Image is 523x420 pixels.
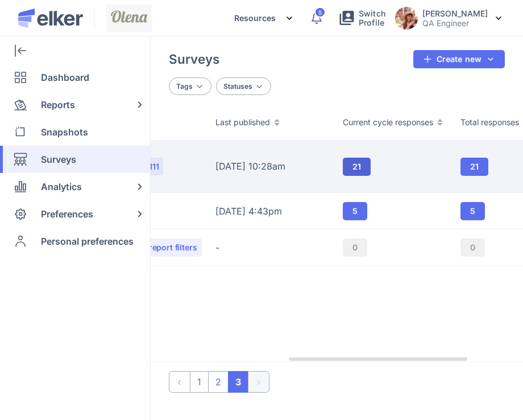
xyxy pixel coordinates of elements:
[352,207,358,215] span: 5
[169,51,219,67] h4: Surveys
[215,205,282,217] span: [DATE] 4:43pm
[422,9,488,18] h5: Olena Berdnyk
[41,64,89,91] span: Dashboard
[423,55,432,64] img: svg%3e
[460,158,488,176] button: 21
[41,91,75,118] span: Reports
[41,146,76,173] span: Surveys
[223,82,252,90] span: Statuses
[343,158,371,176] button: 21
[215,241,219,254] span: -
[41,228,134,255] span: Personal preferences
[190,371,209,393] li: page 1
[318,10,322,15] span: 5
[470,163,479,171] span: 21
[422,18,488,28] p: QA Engineer
[41,200,93,228] span: Preferences
[41,118,88,146] span: Snapshots
[215,117,329,128] div: Last published
[228,371,248,393] li: page 3
[216,77,271,95] button: Statuses
[176,82,193,90] span: Tags
[285,14,294,23] img: svg%3e
[343,202,367,220] button: 5
[248,371,269,393] button: Go to next page
[352,163,361,171] span: 21
[208,371,229,393] li: page 2
[460,202,485,220] button: 5
[169,77,211,95] button: Tags
[106,5,152,32] img: Screenshot_2024-07-24_at_11%282%29.53.03.png
[359,9,386,27] span: Switch Profile
[215,160,285,172] span: [DATE] 10:28am
[234,7,294,30] div: Resources
[18,9,83,28] img: Elker
[470,207,475,215] span: 5
[343,117,447,128] div: Current cycle responses
[496,17,501,20] img: svg%3e
[486,55,495,64] img: svg%3e
[413,50,505,68] button: Create new
[41,173,82,200] span: Analytics
[169,371,190,393] button: Go to previous page
[395,7,418,30] img: avatar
